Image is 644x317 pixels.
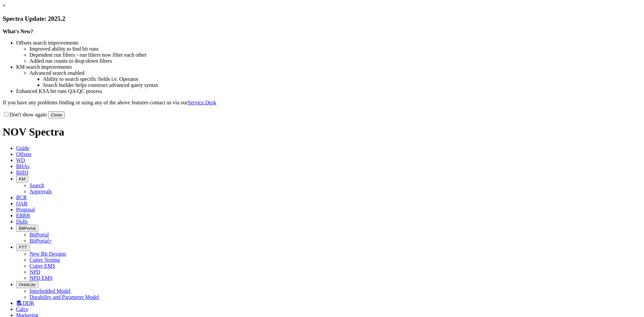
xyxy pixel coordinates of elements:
input: Don't show again [4,112,8,116]
button: Close [48,111,65,118]
span: Proposal [16,207,35,212]
span: EBRR [16,213,30,218]
span: Guide [16,145,29,151]
a: New Bit Designs [30,251,66,257]
a: BitPortal [30,232,49,237]
span: OrbitLite [19,282,36,287]
span: Offsets [16,151,32,157]
li: Enhanced KSA bit runs QA/QC process [16,88,641,94]
a: Service Desk [188,100,216,105]
li: Added run counts to drop-down filters [30,58,641,64]
h3: Spectra Update: 2025.2 [3,15,641,22]
a: Cutter Testing [30,257,60,263]
li: Search builder helps construct advanced query syntax [43,82,641,88]
h1: NOV Spectra [3,126,641,138]
a: NPD EMS [30,275,53,281]
li: Improved ability to find bit runs [30,46,641,52]
label: Don't show again [3,112,47,117]
span: BCR [16,195,27,200]
p: If you have any problems finding or using any of the above features contact us via our [3,100,641,106]
span: WD [16,157,25,163]
a: Durability and Parameter Model [30,294,99,300]
a: Approvals [30,189,52,194]
li: Offsets search improvements [16,40,641,46]
a: × [3,3,6,8]
a: Cutter EMS [30,263,55,269]
li: Advanced search enabled [30,70,641,76]
span: OAR [16,201,28,206]
li: Ability to search specific fields i.e. Operator [43,76,641,82]
span: BitIQ [16,169,28,175]
a: Search [30,182,44,188]
span: Dulls [16,219,28,224]
span: KM [19,176,25,181]
a: NPD [30,269,40,275]
span: FTT [19,245,27,250]
span: DDR [23,300,34,306]
li: Dependent run filters - run filters now filter each other [30,52,641,58]
span: Calcs [16,306,28,312]
span: BHAs [16,163,30,169]
strong: What's New? [3,29,33,34]
a: BitPortal+ [30,238,52,244]
a: Interbedded Model [30,288,70,294]
span: BitPortal [19,226,36,231]
li: KM search improvements [16,64,641,70]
